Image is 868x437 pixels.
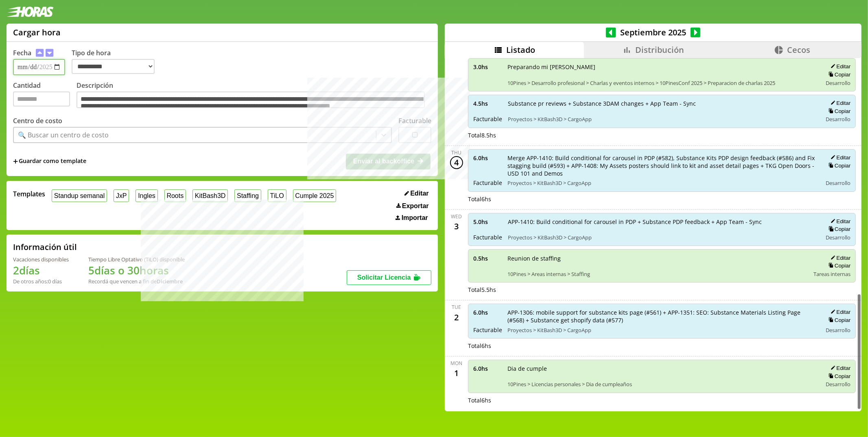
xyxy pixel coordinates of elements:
div: Thu [452,149,462,156]
span: Desarrollo [826,326,851,334]
div: Recordá que vencen a fin de [88,278,185,285]
button: Copiar [826,108,851,115]
div: Total 6 hs [468,396,856,404]
h1: 2 días [13,263,69,278]
span: Desarrollo [826,115,851,123]
span: 10Pines > Licencias personales > Dia de cumpleaños [507,380,816,388]
label: Descripción [77,81,431,111]
span: 4.5 hs [473,100,502,107]
span: Desarrollo [826,79,851,87]
span: 6.0 hs [473,365,502,372]
span: Editar [410,190,429,197]
b: Diciembre [157,278,183,285]
button: Copiar [826,317,851,324]
span: Exportar [402,202,429,210]
span: Facturable [473,326,502,334]
button: Editar [828,309,851,315]
span: Listado [506,44,535,55]
span: Septiembre 2025 [616,27,691,38]
button: Copiar [826,226,851,233]
span: 3.0 hs [473,63,502,71]
div: scrollable content [445,58,861,410]
span: APP-1306: mobile support for substance kits page (#561) + APP-1351: SEO: Substance Materials List... [507,309,816,324]
h1: 5 días o 30 horas [88,263,185,278]
span: Cecos [787,44,810,55]
label: Fecha [13,48,31,57]
span: 10Pines > Desarrollo profesional > Charlas y eventos internos > 10PinesConf 2025 > Preparacion de... [507,79,816,87]
button: Editar [828,218,851,225]
button: Editar [828,100,851,107]
label: Cantidad [13,81,77,111]
span: APP-1410: Build conditional for carousel in PDP + Substance PDP feedback + App Team - Sync [508,218,816,226]
input: Cantidad [13,91,70,107]
button: Editar [828,254,851,261]
span: Dia de cumple [507,365,816,372]
span: Facturable [473,115,502,123]
span: Proyectos > KitBash3D > CargoApp [507,326,816,334]
button: Solicitar Licencia [347,270,431,285]
span: Facturable [473,233,502,241]
span: + [13,157,18,166]
span: Reunion de staffing [507,254,808,262]
div: Tue [452,304,461,311]
button: Roots [164,189,186,202]
button: Editar [402,189,431,198]
textarea: Descripción [77,91,425,109]
span: 10Pines > Areas internas > Staffing [507,270,808,278]
div: Total 6 hs [468,195,856,203]
button: Staffing [234,189,261,202]
span: Desarrollo [826,179,851,187]
span: Desarrollo [826,234,851,241]
span: 5.0 hs [473,218,502,226]
button: Cumple 2025 [293,189,337,202]
span: Importar [402,214,428,222]
span: 6.0 hs [473,309,502,316]
button: Editar [828,154,851,161]
img: logotipo [7,7,54,17]
div: Wed [451,213,462,220]
button: Copiar [826,71,851,78]
h2: Información útil [13,241,77,252]
span: Templates [13,189,45,198]
span: Preparando mi [PERSON_NAME] [507,63,816,71]
button: Standup semanal [52,189,107,202]
label: Tipo de hora [72,48,161,75]
div: 2 [450,311,463,324]
div: Tiempo Libre Optativo (TiLO) disponible [88,256,185,263]
div: Total 5.5 hs [468,286,856,294]
span: 6.0 hs [473,154,502,162]
span: +Guardar como template [13,157,86,166]
button: Copiar [826,162,851,169]
span: Substance pr reviews + Substance 3DAM changes + App Team - Sync [508,100,816,107]
span: Facturable [473,179,502,187]
span: Tareas internas [813,270,851,278]
div: 🔍 Buscar un centro de costo [18,130,109,139]
span: Merge APP-1410: Build conditional for carousel in PDP (#582), Substance Kits PDP design feedback ... [507,154,816,177]
button: Copiar [826,262,851,269]
div: Total 8.5 hs [468,131,856,139]
button: JxP [114,189,129,202]
select: Tipo de hora [72,59,155,74]
label: Centro de costo [13,116,62,125]
span: 0.5 hs [473,254,502,262]
span: Proyectos > KitBash3D > CargoApp [508,115,816,123]
span: Solicitar Licencia [357,274,411,281]
span: Proyectos > KitBash3D > CargoApp [507,179,816,187]
button: TiLO [268,189,286,202]
div: Vacaciones disponibles [13,256,69,263]
span: Proyectos > KitBash3D > CargoApp [508,234,816,241]
div: Total 6 hs [468,342,856,350]
button: Editar [828,365,851,372]
div: Mon [451,360,463,367]
button: KitBash3D [192,189,228,202]
label: Facturable [398,116,431,125]
h1: Cargar hora [13,27,61,38]
span: Distribución [635,44,684,55]
button: Exportar [394,202,431,210]
button: Copiar [826,373,851,380]
div: De otros años: 0 días [13,278,69,285]
div: 1 [450,367,463,380]
button: Ingles [136,189,157,202]
div: 3 [450,220,463,233]
span: Desarrollo [826,380,851,388]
